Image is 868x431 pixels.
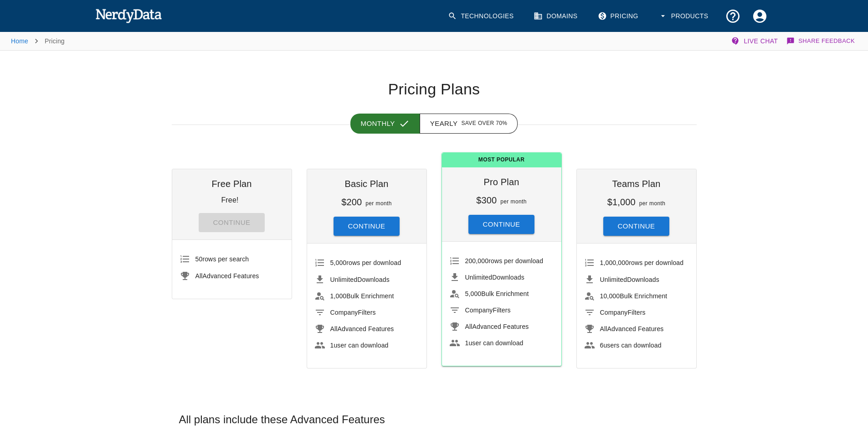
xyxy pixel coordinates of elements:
span: 1 [330,342,334,349]
span: Most Popular [442,153,561,167]
span: Bulk Enrichment [330,292,394,300]
button: Account Settings [746,3,773,30]
span: 50 [195,255,203,263]
span: user can download [330,342,389,349]
h6: Free Plan [180,177,284,191]
button: Monthly [350,114,420,134]
span: 10,000 [600,292,620,300]
span: 1,000,000 [600,259,629,266]
span: users can download [600,342,662,349]
button: Support and Documentation [719,3,746,30]
span: Downloads [465,274,524,281]
span: Company [465,306,493,314]
h6: $200 [341,197,362,207]
span: Bulk Enrichment [600,292,668,300]
span: rows per search [195,255,249,263]
h1: Pricing Plans [172,80,697,99]
span: 5,000 [465,290,482,297]
span: All [600,325,607,332]
h6: Basic Plan [314,177,419,191]
span: per month [365,200,392,207]
span: All [330,325,338,332]
span: Advanced Features [600,325,664,332]
span: Unlimited [465,274,493,281]
a: Domains [528,3,585,30]
h6: Pro Plan [449,175,554,189]
button: Products [653,3,716,30]
span: All [195,272,203,280]
span: per month [500,198,527,205]
span: Bulk Enrichment [465,290,529,297]
h6: $300 [476,195,497,205]
button: Continue [334,217,400,236]
p: Pricing [45,36,65,46]
span: All [465,323,473,330]
span: Company [330,309,358,316]
span: Unlimited [330,276,358,283]
a: Technologies [442,3,521,30]
span: 200,000 [465,257,489,265]
span: Advanced Features [195,272,259,280]
span: Downloads [330,276,390,283]
span: Company [600,309,628,316]
button: Share Feedback [785,32,857,50]
img: NerdyData.com [95,6,162,25]
span: Unlimited [600,276,627,283]
span: rows per download [330,259,401,266]
span: Filters [330,309,376,316]
nav: breadcrumb [11,32,65,50]
h3: All plans include these Advanced Features [172,412,697,427]
button: Continue [603,217,670,236]
span: Filters [600,309,646,316]
span: 1 [465,339,469,347]
h6: Teams Plan [584,177,689,191]
iframe: Drift Widget Chat Controller [822,366,857,401]
span: rows per download [465,257,544,265]
h6: $1,000 [607,197,636,207]
button: Live Chat [729,32,781,50]
span: 6 [600,342,604,349]
a: Home [11,37,28,45]
span: Save over 70% [461,119,507,128]
span: Advanced Features [465,323,529,330]
span: Advanced Features [330,325,394,332]
span: rows per download [600,259,684,266]
span: 5,000 [330,259,347,266]
button: Continue [468,215,535,234]
span: Downloads [600,276,659,283]
p: Free! [221,196,238,204]
button: Yearly Save over 70% [420,114,518,134]
span: per month [639,200,666,207]
span: user can download [465,339,524,347]
a: Pricing [592,3,646,30]
span: Filters [465,306,511,314]
span: 1,000 [330,292,347,300]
